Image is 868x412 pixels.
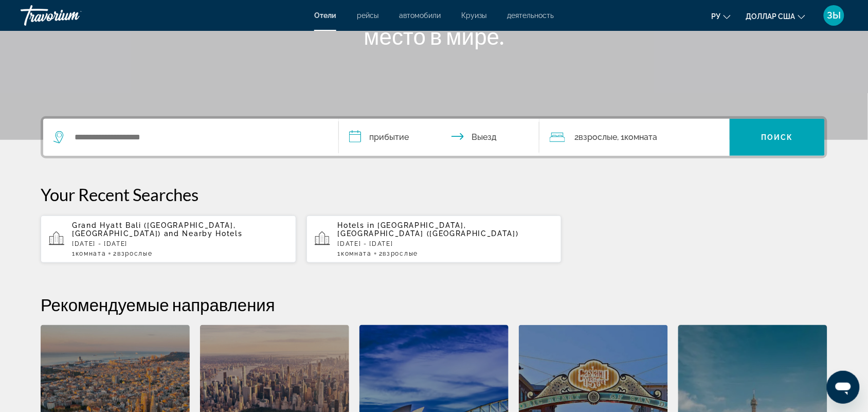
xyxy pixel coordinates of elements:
[730,119,825,156] button: Поиск
[746,12,795,21] font: доллар США
[379,250,418,257] span: 2
[306,215,562,263] button: Hotels in [GEOGRAPHIC_DATA], [GEOGRAPHIC_DATA] ([GEOGRAPHIC_DATA])[DATE] - [DATE]1Комната2Взрослые
[338,221,375,229] span: Hotels in
[341,250,372,257] span: Комната
[41,184,827,205] p: Your Recent Searches
[399,11,441,20] a: автомобили
[821,5,847,26] button: Меню пользователя
[113,250,152,257] span: 2
[357,11,378,20] a: рейсы
[539,119,730,156] button: Путешественники: 2 взрослых, 0 детей
[41,215,296,263] button: Grand Hyatt Bali ([GEOGRAPHIC_DATA], [GEOGRAPHIC_DATA]) and Nearby Hotels[DATE] - [DATE]1Комната2...
[625,132,658,142] font: Комната
[461,11,486,20] a: Круизы
[827,371,860,404] iframe: Кнопка запуска окна обмена сообщениями
[339,119,539,156] button: Даты заезда и выезда
[72,240,288,247] p: [DATE] - [DATE]
[761,133,793,141] font: Поиск
[21,2,123,29] a: Травориум
[712,12,721,21] font: ру
[383,250,418,257] span: Взрослые
[43,119,825,156] div: Виджет поиска
[164,229,243,238] span: and Nearby Hotels
[574,132,579,142] font: 2
[338,221,519,238] span: [GEOGRAPHIC_DATA], [GEOGRAPHIC_DATA] ([GEOGRAPHIC_DATA])
[117,250,152,257] span: Взрослые
[827,10,841,21] font: ЗЫ
[72,221,236,238] span: Grand Hyatt Bali ([GEOGRAPHIC_DATA], [GEOGRAPHIC_DATA])
[712,9,731,24] button: Изменить язык
[579,132,618,142] font: Взрослые
[314,11,336,20] a: Отели
[746,9,805,24] button: Изменить валюту
[618,132,625,142] font: , 1
[41,294,827,315] h2: Рекомендуемые направления
[76,250,106,257] span: Комната
[338,250,372,257] span: 1
[507,11,554,20] a: деятельность
[338,240,554,247] p: [DATE] - [DATE]
[72,250,106,257] span: 1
